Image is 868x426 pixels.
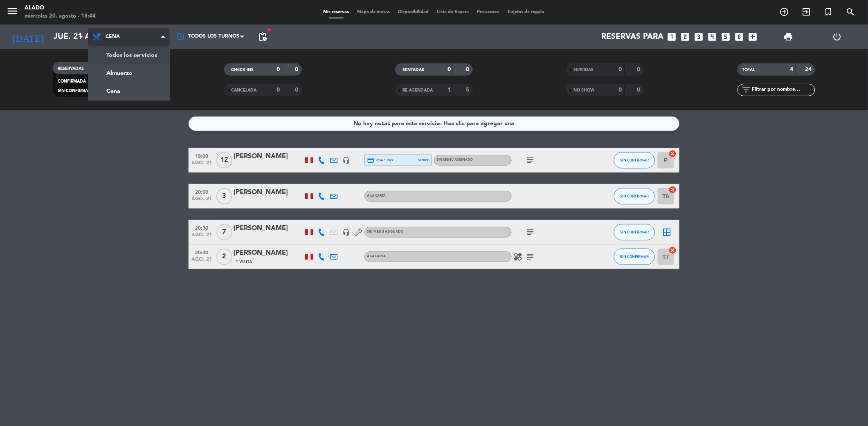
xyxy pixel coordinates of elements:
span: 20:00 [191,187,212,196]
span: SIN CONFIRMAR [620,158,649,162]
span: stripe [418,157,430,163]
input: Filtrar por nombre... [751,85,815,94]
i: cancel [669,150,677,158]
a: Todos los servicios [88,46,169,64]
button: menu [6,5,18,20]
span: Disponibilidad [394,10,433,14]
i: exit_to_app [802,7,812,17]
i: healing [513,252,523,262]
i: arrow_drop_down [76,32,86,42]
i: add_circle_outline [780,7,789,17]
div: Alado [25,4,96,12]
a: Almuerzo [88,64,169,82]
span: Tarjetas de regalo [504,10,549,14]
span: ago. 21 [191,232,212,242]
span: ago. 21 [191,196,212,206]
strong: 5 [466,87,471,93]
span: 12 [216,152,232,168]
span: SIN CONFIRMAR [620,230,649,234]
i: cancel [669,186,677,194]
span: TOTAL [742,68,755,72]
i: turned_in_not [824,7,834,17]
div: [PERSON_NAME] [234,151,303,162]
span: fiber_manual_record [267,27,272,32]
i: looks_5 [720,31,731,42]
i: power_settings_new [832,32,842,42]
div: LOG OUT [813,25,862,49]
i: looks_6 [734,31,744,42]
span: visa * 1927 [367,157,394,164]
span: 3 [216,188,232,204]
span: SIN CONFIRMAR [620,254,649,259]
strong: 0 [447,67,451,72]
i: looks_one [666,31,677,42]
i: add_box [747,31,758,42]
i: filter_list [742,85,751,95]
i: cancel [669,246,677,254]
span: Cena [106,34,120,40]
strong: 0 [277,87,280,93]
i: subject [525,227,535,237]
span: 20:30 [191,247,212,257]
span: Pre-acceso [473,10,504,14]
strong: 0 [619,67,622,72]
span: Sin menú asignado [367,230,403,233]
span: ago. 21 [191,160,212,170]
strong: 0 [277,67,280,72]
span: 1 Visita [236,259,252,265]
i: looks_3 [693,31,704,42]
span: 2 [216,249,232,265]
strong: 0 [466,67,471,72]
button: SIN CONFIRMAR [614,152,655,168]
span: SIN CONFIRMAR [620,194,649,198]
span: A la carta [367,255,386,258]
span: RE AGENDADA [403,88,433,92]
span: Mapa de mesas [353,10,394,14]
strong: 0 [295,87,300,93]
div: No hay notas para este servicio. Haz clic para agregar una [354,119,515,128]
span: pending_actions [258,32,268,42]
i: border_all [662,227,672,237]
i: subject [525,252,535,262]
span: Sin menú asignado [436,158,473,161]
strong: 24 [805,67,813,72]
div: [PERSON_NAME] [234,223,303,234]
span: Reservas para [601,32,663,42]
strong: 0 [619,87,622,93]
strong: 0 [637,87,642,93]
span: 20:30 [191,223,212,232]
i: subject [525,155,535,165]
i: search [846,7,856,17]
i: headset_mic [342,157,350,164]
div: [PERSON_NAME] [234,187,303,198]
div: miércoles 20. agosto - 18:44 [25,12,96,20]
i: [DATE] [6,28,49,46]
span: print [783,32,793,42]
i: looks_4 [707,31,717,42]
a: Cena [88,82,169,100]
strong: 4 [790,67,793,72]
strong: 1 [447,87,451,93]
strong: 0 [637,67,642,72]
i: menu [6,5,18,17]
strong: 0 [295,67,300,72]
i: credit_card [367,157,374,164]
span: NO SHOW [573,88,594,92]
button: SIN CONFIRMAR [614,224,655,240]
span: Lista de Espera [433,10,473,14]
span: SIN CONFIRMAR [58,89,90,93]
span: A la carta [367,194,386,197]
span: 18:00 [191,151,212,160]
span: CHECK INS [232,68,254,72]
span: CANCELADA [232,88,257,92]
button: SIN CONFIRMAR [614,249,655,265]
button: SIN CONFIRMAR [614,188,655,204]
span: SERVIDAS [573,68,594,72]
div: [PERSON_NAME] [234,248,303,258]
span: RESERVADAS [58,67,84,71]
span: CONFIRMADA [58,79,86,83]
i: looks_two [680,31,690,42]
span: 7 [216,224,232,240]
span: Mis reservas [319,10,353,14]
span: ago. 21 [191,257,212,266]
